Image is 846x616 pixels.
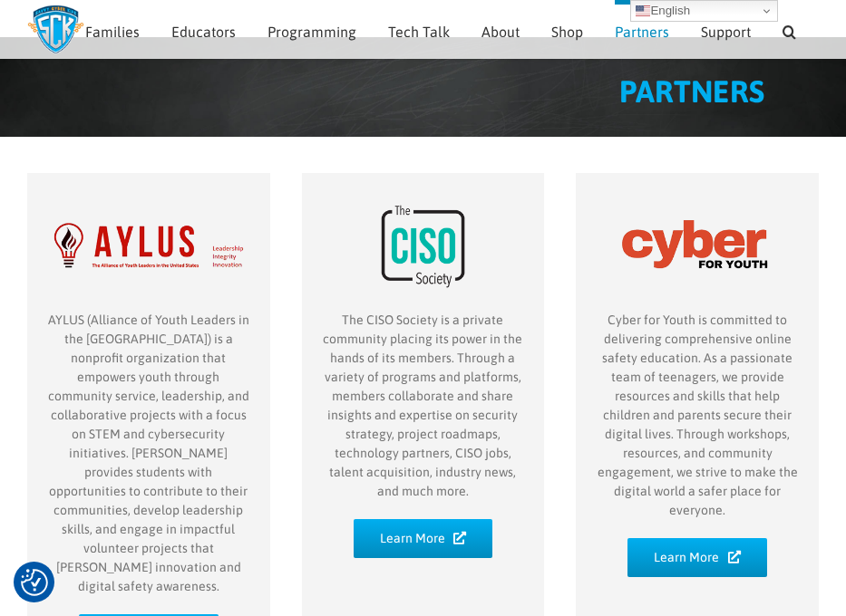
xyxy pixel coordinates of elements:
[320,182,527,311] img: The CISO Society
[594,181,801,196] a: partner-Cyber-for-Youth
[354,519,493,558] a: Learn More
[551,24,583,39] span: Shop
[615,24,669,39] span: Partners
[594,311,801,520] p: Cyber for Youth is committed to delivering comprehensive online safety education. As a passionate...
[636,4,650,18] img: en
[27,5,84,54] img: Savvy Cyber Kids Logo
[619,73,764,109] span: PARTNERS
[45,181,252,196] a: partner-Aylus
[627,538,767,577] a: Learn More
[380,531,445,546] span: Learn More
[388,24,450,39] span: Tech Talk
[45,182,252,311] img: AYLUS
[267,24,356,39] span: Programming
[320,181,527,196] a: partner-CISO-Society
[21,569,48,596] button: Consent Preferences
[481,24,520,39] span: About
[594,182,801,311] img: Cyber for Youth
[171,24,236,39] span: Educators
[320,311,527,501] p: The CISO Society is a private community placing its power in the hands of its members. Through a ...
[21,569,48,596] img: Revisit consent button
[45,311,252,596] p: AYLUS (Alliance of Youth Leaders in the [GEOGRAPHIC_DATA]) is a nonprofit organization that empow...
[701,24,751,39] span: Support
[85,24,140,39] span: Families
[654,550,719,565] span: Learn More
